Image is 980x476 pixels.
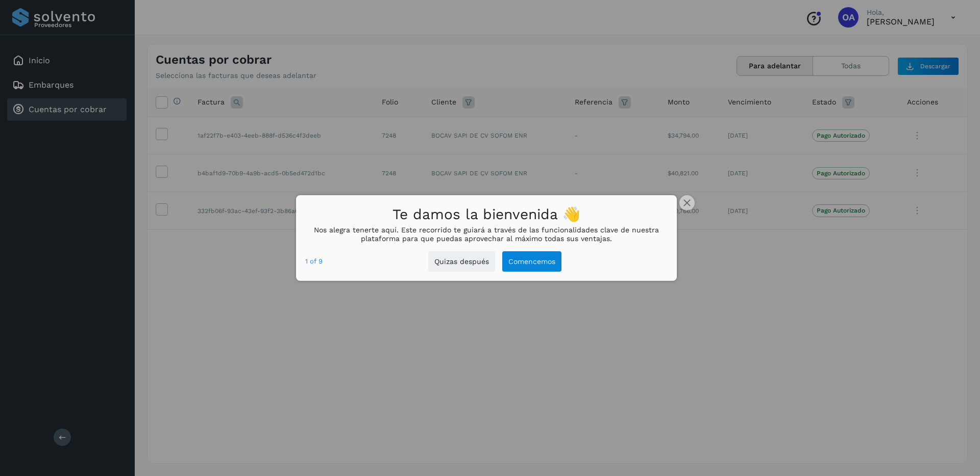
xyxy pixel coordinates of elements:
[296,195,677,281] div: Te damos la bienvenida 👋Nos alegra tenerte aquí. Este recorrido te guiará a través de las funcion...
[502,251,561,272] button: Comencemos
[679,195,695,210] button: close,
[305,256,323,267] div: step 1 of 9
[428,251,495,272] button: Quizas después
[305,226,668,243] p: Nos alegra tenerte aquí. Este recorrido te guiará a través de las funcionalidades clave de nuestr...
[305,256,323,267] div: 1 of 9
[305,203,668,226] h1: Te damos la bienvenida 👋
